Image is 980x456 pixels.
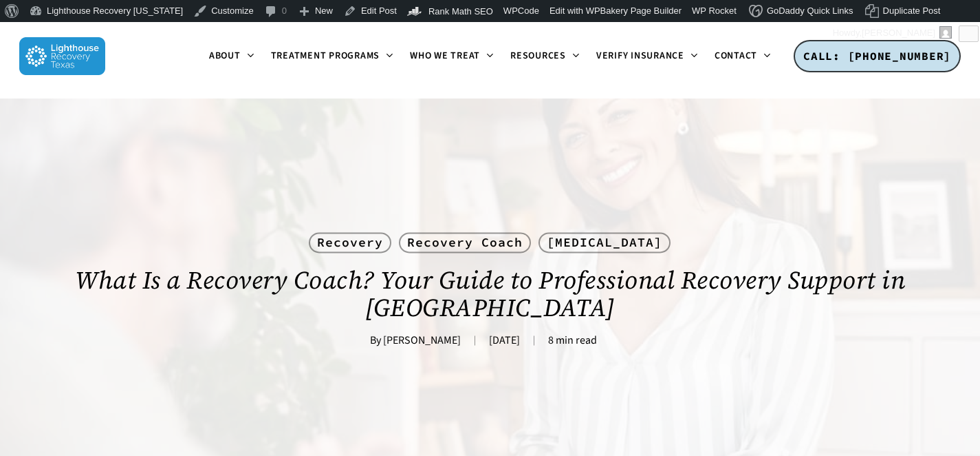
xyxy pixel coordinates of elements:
[383,333,461,349] a: [PERSON_NAME]
[510,49,566,63] span: Resources
[263,51,402,62] a: Treatment Programs
[399,232,531,253] a: Recovery Coach
[19,37,105,75] img: Lighthouse Recovery Texas
[271,49,380,63] span: Treatment Programs
[715,49,757,63] span: Contact
[402,51,502,62] a: Who We Treat
[62,253,918,335] h1: What Is a Recovery Coach? Your Guide to Professional Recovery Support in [GEOGRAPHIC_DATA]
[410,49,480,63] span: Who We Treat
[428,6,493,17] span: Rank Math SEO
[370,336,381,346] span: By
[534,336,611,346] span: 8 min read
[201,51,263,62] a: About
[862,28,935,38] span: [PERSON_NAME]
[475,336,534,346] span: [DATE]
[828,22,957,44] a: Howdy,
[309,232,391,253] a: Recovery
[803,49,951,63] span: CALL: [PHONE_NUMBER]
[596,49,684,63] span: Verify Insurance
[538,232,671,253] a: [MEDICAL_DATA]
[588,51,706,62] a: Verify Insurance
[209,49,241,63] span: About
[794,40,961,73] a: CALL: [PHONE_NUMBER]
[706,51,779,62] a: Contact
[502,51,588,62] a: Resources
